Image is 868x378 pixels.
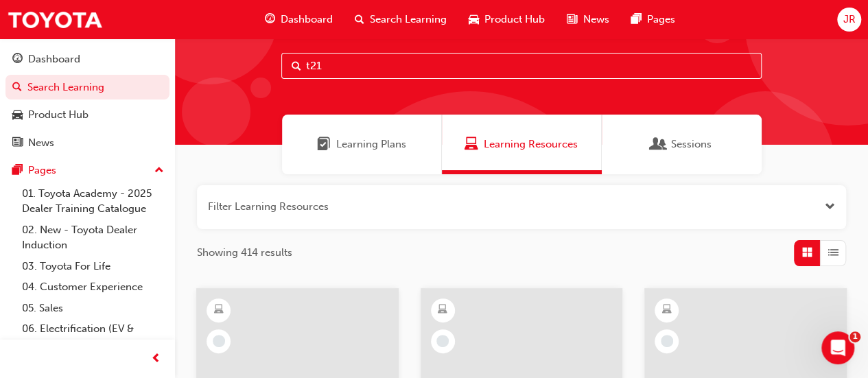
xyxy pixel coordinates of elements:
[281,53,762,79] input: Search...
[28,51,80,67] div: Dashboard
[16,318,169,355] a: 06. Electrification (EV & Hybrid)
[282,115,442,174] a: Learning PlansLearning Plans
[671,137,712,152] span: Sessions
[265,11,275,28] span: guage-icon
[5,158,169,183] button: Pages
[583,12,609,27] span: News
[28,107,89,123] div: Product Hub
[442,115,602,174] a: Learning ResourcesLearning Resources
[661,335,673,347] span: learningRecordVerb_NONE-icon
[12,82,22,94] span: search-icon
[344,5,458,34] a: search-iconSearch Learning
[602,115,762,174] a: SessionsSessions
[484,12,545,27] span: Product Hub
[5,75,169,100] a: Search Learning
[5,44,169,158] button: DashboardSearch LearningProduct HubNews
[438,301,447,319] span: learningResourceType_ELEARNING-icon
[802,245,812,261] span: Grid
[849,331,860,342] span: 1
[652,137,666,152] span: Sessions
[646,12,675,27] span: Pages
[556,5,620,34] a: news-iconNews
[821,331,854,364] iframe: Intercom live chat
[631,11,641,28] span: pages-icon
[837,8,861,32] button: JR
[465,137,478,152] span: Learning Resources
[436,335,449,347] span: learningRecordVerb_NONE-icon
[16,276,169,298] a: 04. Customer Experience
[843,12,855,27] span: JR
[16,298,169,319] a: 05. Sales
[28,135,54,151] div: News
[370,12,447,27] span: Search Learning
[5,102,169,128] a: Product Hub
[16,220,169,256] a: 02. New - Toyota Dealer Induction
[16,256,169,277] a: 03. Toyota For Life
[662,301,672,319] span: learningResourceType_ELEARNING-icon
[197,245,292,261] span: Showing 414 results
[28,163,56,178] div: Pages
[5,130,169,156] a: News
[16,183,169,220] a: 01. Toyota Academy - 2025 Dealer Training Catalogue
[213,335,225,347] span: learningRecordVerb_NONE-icon
[7,4,103,35] img: Trak
[254,5,344,34] a: guage-iconDashboard
[484,137,578,152] span: Learning Resources
[292,58,301,74] span: Search
[5,47,169,72] a: Dashboard
[355,11,364,28] span: search-icon
[12,54,23,66] span: guage-icon
[828,245,838,261] span: List
[469,11,479,28] span: car-icon
[317,137,331,152] span: Learning Plans
[620,5,685,34] a: pages-iconPages
[154,162,164,180] span: up-icon
[151,351,161,368] span: prev-icon
[567,11,577,28] span: news-icon
[336,137,406,152] span: Learning Plans
[214,301,224,319] span: learningResourceType_ELEARNING-icon
[12,165,23,177] span: pages-icon
[825,199,835,215] button: Open the filter
[12,137,23,150] span: news-icon
[458,5,556,34] a: car-iconProduct Hub
[281,12,333,27] span: Dashboard
[12,109,23,121] span: car-icon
